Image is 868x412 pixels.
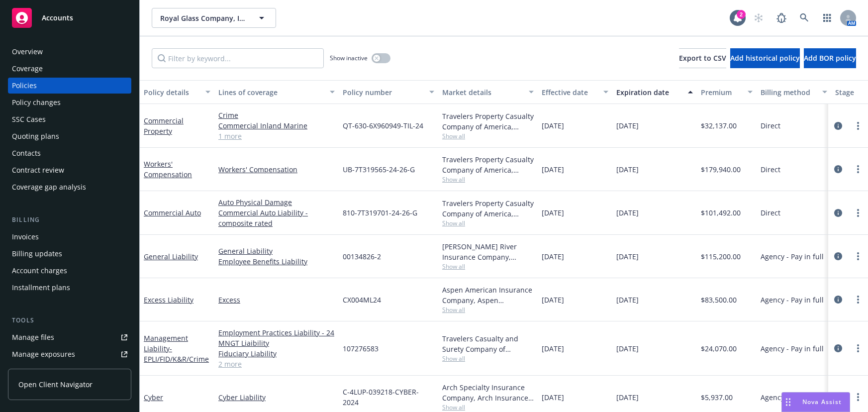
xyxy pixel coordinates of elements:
a: Fiduciary Liability [218,348,335,359]
span: $5,937.00 [701,392,733,403]
a: Accounts [8,4,131,32]
button: Expiration date [612,80,697,104]
a: 1 more [218,131,335,141]
div: Manage exposures [12,346,75,362]
div: Effective date [542,87,597,98]
div: Travelers Property Casualty Company of America, Travelers Insurance [442,198,534,219]
span: QT-630-6X960949-TIL-24 [343,120,423,131]
div: Coverage gap analysis [12,179,86,195]
a: Crime [218,110,335,120]
span: Show all [442,175,534,184]
a: more [852,391,864,403]
div: Contract review [12,162,64,178]
div: Contacts [12,145,41,161]
span: $115,200.00 [701,251,741,262]
a: Report a Bug [772,8,791,28]
button: Effective date [538,80,612,104]
a: Policies [8,78,131,94]
div: Lines of coverage [218,87,324,98]
a: Installment plans [8,280,131,296]
input: Filter by keyword... [152,48,324,68]
div: SSC Cases [12,111,46,127]
a: circleInformation [832,207,844,219]
span: Add historical policy [730,53,800,63]
a: General Liability [218,246,335,256]
a: Contract review [8,162,131,178]
a: Account charges [8,263,131,279]
span: Show all [442,354,534,363]
span: $83,500.00 [701,295,737,305]
a: Switch app [817,8,837,28]
div: Travelers Property Casualty Company of America, Travelers Insurance [442,111,534,132]
a: Commercial Property [144,116,184,136]
span: Agency - Pay in full [761,392,824,403]
a: Commercial Auto Liability - composite rated [218,207,335,228]
button: Export to CSV [679,48,726,68]
a: Cyber Liability [218,392,335,403]
a: Invoices [8,229,131,245]
span: Show all [442,132,534,140]
a: Cyber [144,393,163,402]
span: Manage exposures [8,346,131,362]
span: $101,492.00 [701,207,741,218]
a: more [852,294,864,306]
div: Travelers Casualty and Surety Company of America, Travelers Insurance, Amwins [442,333,534,354]
div: Billing [8,215,131,225]
span: [DATE] [542,392,564,403]
span: [DATE] [616,164,639,175]
a: Workers' Compensation [218,164,335,175]
div: Expiration date [616,87,682,98]
span: Direct [761,164,780,175]
span: [DATE] [616,251,639,262]
div: Drag to move [782,393,794,412]
button: Lines of coverage [214,80,339,104]
div: Overview [12,44,43,60]
span: 810-7T319701-24-26-G [343,207,417,218]
button: Nova Assist [781,392,850,412]
a: circleInformation [832,294,844,306]
a: more [852,342,864,354]
span: Add BOR policy [804,53,856,63]
span: [DATE] [542,251,564,262]
a: Employment Practices Liability - 24 MNGT Liaibility [218,327,335,348]
span: Show inactive [330,54,368,62]
a: Policy changes [8,95,131,110]
span: UB-7T319565-24-26-G [343,164,415,175]
a: Coverage [8,61,131,77]
span: Show all [442,306,534,314]
div: Stage [835,87,866,98]
button: Add BOR policy [804,48,856,68]
span: Show all [442,262,534,271]
span: C-4LUP-039218-CYBER-2024 [343,387,434,408]
div: Policy number [343,87,423,98]
a: Management Liability [144,333,209,364]
span: Accounts [42,14,73,22]
span: [DATE] [616,295,639,305]
span: [DATE] [616,120,639,131]
a: Excess Liability [144,295,193,305]
div: Premium [701,87,742,98]
button: Add historical policy [730,48,800,68]
span: Nova Assist [802,398,842,406]
button: Billing method [757,80,831,104]
span: Open Client Navigator [18,379,93,390]
div: [PERSON_NAME] River Insurance Company, [PERSON_NAME] River Group, Amwins [442,241,534,262]
a: Commercial Inland Marine [218,120,335,131]
span: 107276583 [343,343,379,354]
a: Manage files [8,329,131,345]
a: Quoting plans [8,128,131,144]
span: CX004ML24 [343,295,381,305]
a: circleInformation [832,163,844,175]
a: more [852,163,864,175]
span: [DATE] [616,392,639,403]
a: Overview [8,44,131,60]
a: General Liability [144,252,198,261]
a: circleInformation [832,391,844,403]
a: Billing updates [8,246,131,262]
button: Policy details [140,80,214,104]
span: [DATE] [542,207,564,218]
span: [DATE] [616,343,639,354]
a: Excess [218,295,335,305]
a: Search [794,8,814,28]
a: more [852,207,864,219]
